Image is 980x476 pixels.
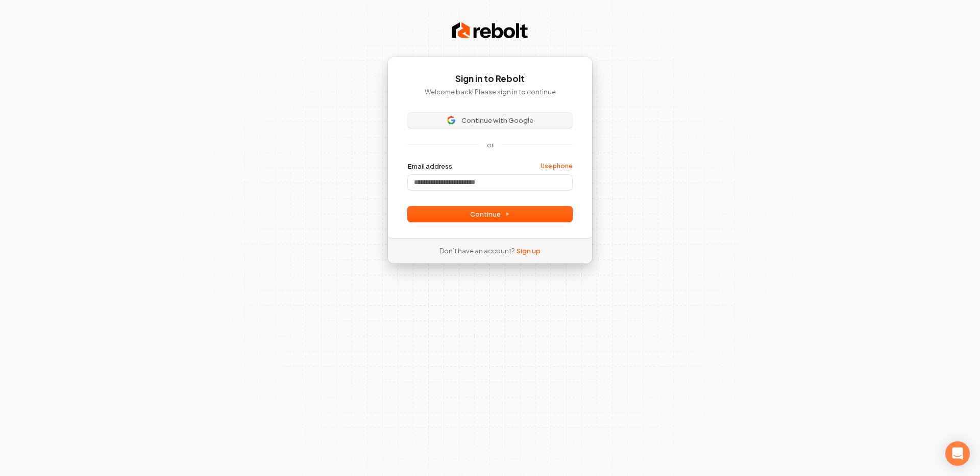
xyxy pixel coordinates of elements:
[102,59,110,67] img: tab_keywords_by_traffic_grey.svg
[470,209,510,219] span: Continue
[447,116,455,124] img: Sign in with Google
[517,246,541,255] a: Sign up
[461,116,533,125] span: Continue with Google
[28,59,36,67] img: tab_domain_overview_orange.svg
[487,140,494,149] p: or
[29,16,50,24] div: v 4.0.25
[945,441,970,466] div: Open Intercom Messenger
[439,246,514,255] span: Don’t have an account?
[16,27,24,35] img: website_grey.svg
[408,206,572,222] button: Continue
[27,27,112,35] div: Domain: [DOMAIN_NAME]
[408,87,572,96] p: Welcome back! Please sign in to continue
[408,113,572,128] button: Sign in with GoogleContinue with Google
[541,162,572,170] a: Use phone
[113,60,172,67] div: Keywords by Traffic
[452,20,528,41] img: Rebolt Logo
[408,162,452,171] label: Email address
[39,60,91,67] div: Domain Overview
[16,16,24,24] img: logo_orange.svg
[408,73,572,85] h1: Sign in to Rebolt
